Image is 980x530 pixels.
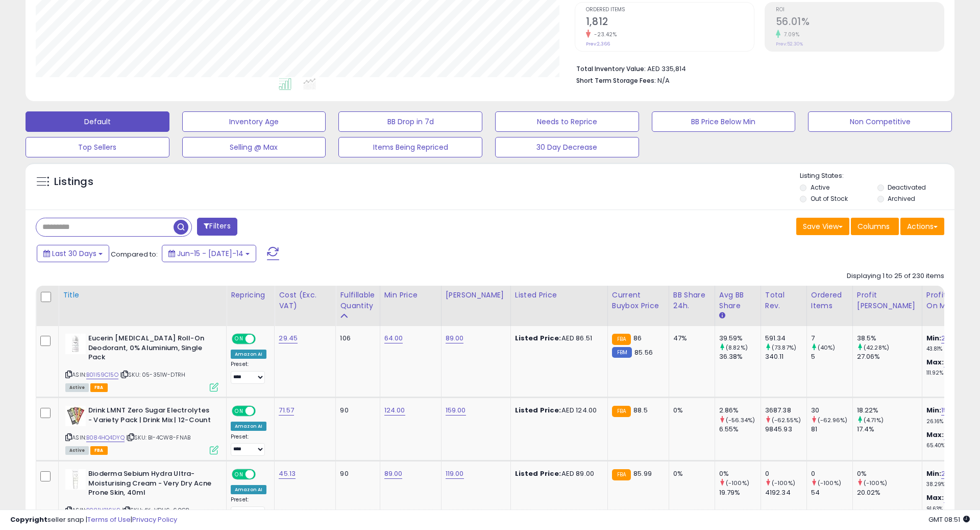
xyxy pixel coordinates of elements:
div: Total Rev. [765,290,802,311]
a: 38.89 [944,357,962,367]
div: ASIN: [65,334,218,390]
div: Repricing [231,290,270,301]
b: Min: [926,405,942,415]
a: Terms of Use [87,515,131,524]
div: Current Buybox Price [612,290,665,311]
b: Max: [926,493,944,502]
small: (-100%) [726,479,749,487]
div: 0 [811,469,852,478]
div: Fulfillable Quantity [340,290,375,311]
a: 64.00 [384,333,403,343]
b: Listed Price: [515,333,561,343]
div: Preset: [231,496,266,519]
small: FBA [612,469,631,480]
div: 0% [673,406,707,415]
small: (-62.96%) [818,416,847,424]
div: 0% [857,469,922,478]
div: 0% [719,469,761,478]
img: 41x2Asd6r-L._SL40_.jpg [65,406,86,426]
img: 31JKfkCIXhL._SL40_.jpg [65,334,86,354]
div: 591.34 [765,334,806,343]
div: 4192.34 [765,488,806,497]
small: FBA [612,406,631,417]
div: Title [63,290,222,301]
div: Preset: [231,361,266,384]
div: 6.55% [719,425,761,434]
span: ROI [776,7,944,13]
b: Listed Price: [515,405,561,415]
div: AED 86.51 [515,334,600,343]
b: Min: [926,469,942,478]
b: Total Inventory Value: [576,64,646,73]
a: B01I59C15O [86,371,118,379]
b: Min: [926,333,942,343]
b: Short Term Storage Fees: [576,76,656,85]
a: 159.00 [446,405,466,416]
strong: Copyright [10,515,47,524]
div: 90 [340,406,372,415]
a: 30.91 [944,430,960,440]
div: Cost (Exc. VAT) [279,290,331,311]
b: Eucerin [MEDICAL_DATA] Roll-On Deodorant, 0% Aluminium, Single Pack [88,334,212,365]
a: 119.00 [446,469,464,479]
span: OFF [254,407,271,416]
span: ON [233,335,246,343]
small: (4.71%) [864,416,884,424]
div: AED 124.00 [515,406,600,415]
b: Listed Price: [515,469,561,478]
div: Preset: [231,433,266,456]
button: Columns [851,218,899,235]
small: (40%) [818,343,836,352]
div: 17.4% [857,425,922,434]
h2: 56.01% [776,16,944,30]
a: 15.86 [941,405,958,416]
div: [PERSON_NAME] [446,290,506,301]
small: (-100%) [818,479,841,487]
div: AED 89.00 [515,469,600,478]
div: 5 [811,352,852,361]
h5: Listings [54,175,93,189]
a: 21.17 [941,333,955,343]
small: FBM [612,347,632,358]
div: Ordered Items [811,290,848,311]
label: Out of Stock [811,194,848,203]
span: OFF [254,470,271,479]
button: Top Sellers [26,137,169,157]
button: Items Being Repriced [338,137,482,157]
small: -23.42% [591,31,617,38]
small: 7.09% [780,31,800,38]
span: 86 [633,333,642,343]
a: 71.57 [279,405,294,416]
a: Privacy Policy [132,515,177,524]
b: Max: [926,357,944,367]
small: (8.82%) [726,343,748,352]
span: N/A [657,76,670,85]
div: 106 [340,334,372,343]
small: (73.87%) [772,343,796,352]
div: 27.06% [857,352,922,361]
a: 20.39 [941,469,960,479]
div: Listed Price [515,290,603,301]
label: Deactivated [888,183,926,192]
span: 2025-08-14 08:51 GMT [928,515,970,524]
small: (-100%) [772,479,795,487]
div: 9845.93 [765,425,806,434]
span: FBA [90,383,108,392]
button: Last 30 Days [37,245,109,262]
a: 36.49 [944,493,963,503]
div: Profit [PERSON_NAME] [857,290,918,311]
span: Ordered Items [586,7,754,13]
span: Compared to: [111,249,158,259]
span: | SKU: 05-351W-DTRH [120,371,185,379]
span: | SKU: BI-4CW8-FNAB [126,433,190,442]
b: Max: [926,430,944,440]
div: 0% [673,469,707,478]
button: Actions [900,218,944,235]
a: 89.00 [446,333,464,343]
span: ON [233,470,246,479]
div: 340.11 [765,352,806,361]
small: (-100%) [864,479,887,487]
button: Needs to Reprice [495,111,639,132]
div: Amazon AI [231,422,266,431]
button: 30 Day Decrease [495,137,639,157]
